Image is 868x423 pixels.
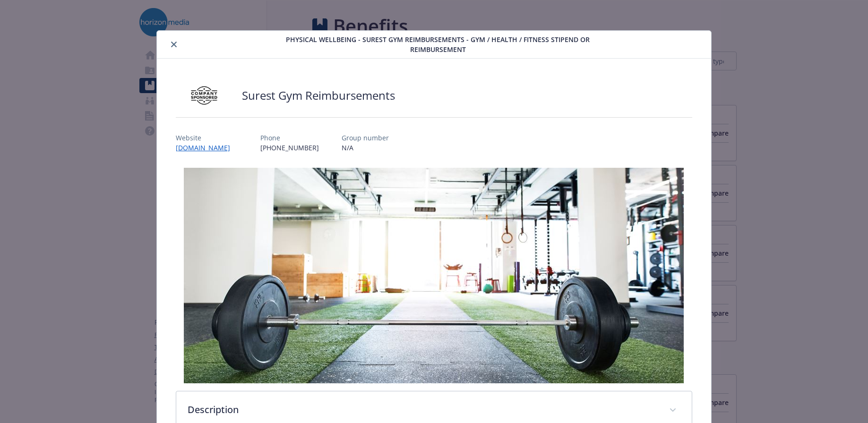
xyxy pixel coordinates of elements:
[176,81,232,110] img: Company Sponsored
[274,35,602,54] span: Physical Wellbeing - Surest Gym Reimbursements - Gym / Health / Fitness Stipend or reimbursement
[260,133,319,143] p: Phone
[168,39,180,50] button: close
[342,133,389,143] p: Group number
[184,168,684,383] img: banner
[242,87,395,104] h2: Surest Gym Reimbursements
[260,143,319,153] p: [PHONE_NUMBER]
[342,143,389,153] p: N/A
[176,143,238,152] a: [DOMAIN_NAME]
[188,403,658,417] p: Description
[176,133,238,143] p: Website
